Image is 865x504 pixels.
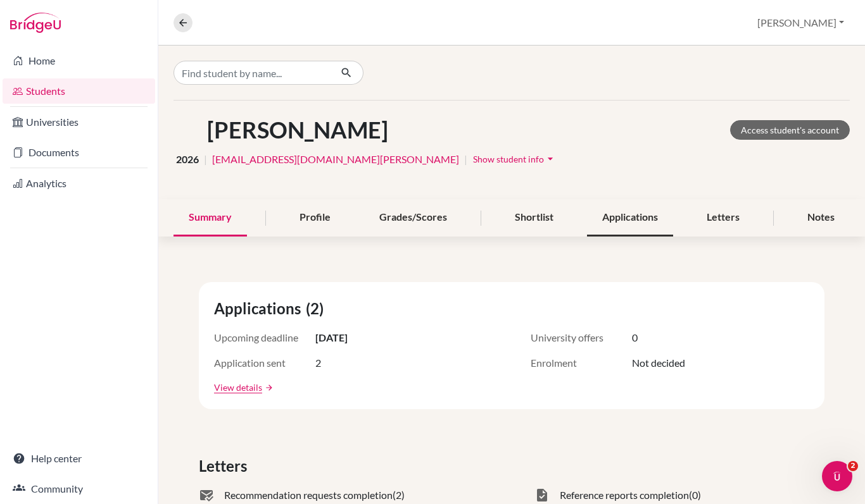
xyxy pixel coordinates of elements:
[689,488,701,503] span: (0)
[306,297,329,320] span: (2)
[730,120,850,140] a: Access student's account
[3,109,155,135] a: Universities
[315,330,348,345] span: [DATE]
[632,330,638,345] span: 0
[848,461,858,471] span: 2
[464,152,467,167] span: |
[174,116,202,144] img: Natalie Scalabre's avatar
[691,199,755,237] div: Letters
[214,355,315,371] span: Application sent
[204,152,207,167] span: |
[3,171,155,196] a: Analytics
[214,381,262,394] a: View details
[3,476,155,501] a: Community
[3,446,155,471] a: Help center
[534,488,550,503] span: task
[473,154,544,164] span: Show student info
[822,461,852,491] iframe: Intercom live chat
[214,297,306,320] span: Applications
[315,355,321,371] span: 2
[3,140,155,165] a: Documents
[174,61,331,85] input: Find student by name...
[632,355,685,371] span: Not decided
[212,152,459,167] a: [EMAIL_ADDRESS][DOMAIN_NAME][PERSON_NAME]
[544,152,557,165] i: arrow_drop_down
[792,199,850,237] div: Notes
[3,78,155,104] a: Students
[199,488,214,503] span: mark_email_read
[10,13,61,33] img: Bridge-U
[174,199,247,237] div: Summary
[531,355,632,371] span: Enrolment
[364,199,462,237] div: Grades/Scores
[560,488,689,503] span: Reference reports completion
[531,330,632,345] span: University offers
[214,330,315,345] span: Upcoming deadline
[3,48,155,73] a: Home
[224,488,393,503] span: Recommendation requests completion
[752,11,850,35] button: [PERSON_NAME]
[262,383,274,392] a: arrow_forward
[393,488,405,503] span: (2)
[199,455,252,477] span: Letters
[472,149,557,169] button: Show student infoarrow_drop_down
[284,199,346,237] div: Profile
[207,116,388,144] h1: [PERSON_NAME]
[500,199,569,237] div: Shortlist
[587,199,673,237] div: Applications
[176,152,199,167] span: 2026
